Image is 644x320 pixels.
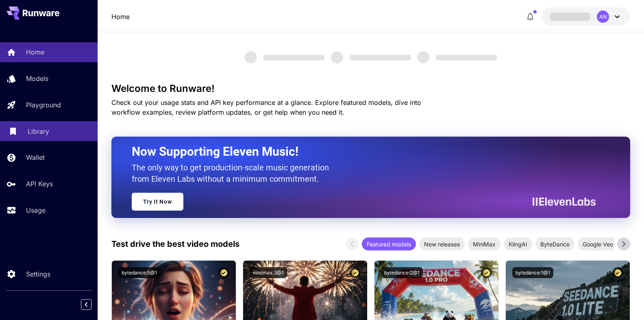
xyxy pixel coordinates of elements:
[26,74,48,83] p: Models
[87,297,98,312] div: Collapse sidebar
[535,240,574,248] span: ByteDance
[578,237,618,250] div: Google Veo
[111,98,421,116] span: Check out your usage stats and API key performance at a glance. Explore featured models, dive int...
[597,11,609,23] div: AN
[612,267,623,278] button: Certified Model – Vetted for best performance and includes a commercial license.
[504,240,532,248] span: KlingAI
[468,237,500,250] div: MiniMax
[118,267,160,278] button: bytedance:5@1
[26,152,45,162] p: Wallet
[28,126,49,136] p: Library
[419,237,465,250] div: New releases
[26,179,53,189] p: API Keys
[381,267,423,278] button: bytedance:2@1
[578,240,618,248] span: Google Veo
[504,237,532,250] div: KlingAI
[111,12,130,22] a: Home
[218,267,229,278] button: Certified Model – Vetted for best performance and includes a commercial license.
[362,240,416,248] span: Featured models
[512,267,553,278] button: bytedance:1@1
[535,237,574,250] div: ByteDance
[132,162,335,185] p: The only way to get production-scale music generation from Eleven Labs without a minimum commitment.
[26,205,46,215] p: Usage
[111,83,631,94] h3: Welcome to Runware!
[81,299,91,310] button: Collapse sidebar
[542,7,630,26] button: AN
[26,269,50,279] p: Settings
[132,144,590,159] h2: Now Supporting Eleven Music!
[26,47,44,57] p: Home
[419,240,465,248] span: New releases
[362,237,416,250] div: Featured models
[250,267,287,278] button: minimax:3@1
[26,100,61,110] p: Playground
[350,267,361,278] button: Certified Model – Vetted for best performance and includes a commercial license.
[468,240,500,248] span: MiniMax
[111,12,130,22] nav: breadcrumb
[481,267,492,278] button: Certified Model – Vetted for best performance and includes a commercial license.
[111,238,239,250] p: Test drive the best video models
